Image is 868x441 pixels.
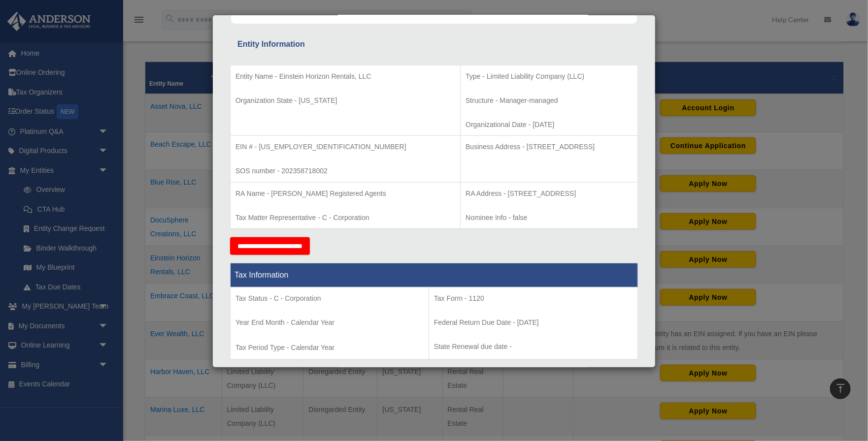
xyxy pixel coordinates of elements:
[235,141,455,153] p: EIN # - [US_EMPLOYER_IDENTIFICATION_NUMBER]
[235,292,424,305] p: Tax Status - C - Corporation
[466,141,633,153] p: Business Address - [STREET_ADDRESS]
[231,263,638,287] th: Tax Information
[466,212,633,224] p: Nominee Info - false
[466,188,633,200] p: RA Address - [STREET_ADDRESS]
[466,119,633,131] p: Organizational Date - [DATE]
[434,292,633,305] p: Tax Form - 1120
[235,165,455,177] p: SOS number - 202358718002
[235,316,424,329] p: Year End Month - Calendar Year
[434,341,633,353] p: State Renewal due date -
[235,212,455,224] p: Tax Matter Representative - C - Corporation
[235,94,455,107] p: Organization State - [US_STATE]
[235,188,455,200] p: RA Name - [PERSON_NAME] Registered Agents
[466,94,633,107] p: Structure - Manager-managed
[235,70,455,83] p: Entity Name - Einstein Horizon Rentals, LLC
[434,316,633,329] p: Federal Return Due Date - [DATE]
[466,70,633,83] p: Type - Limited Liability Company (LLC)
[237,37,631,51] div: Entity Information
[231,287,429,360] td: Tax Period Type - Calendar Year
